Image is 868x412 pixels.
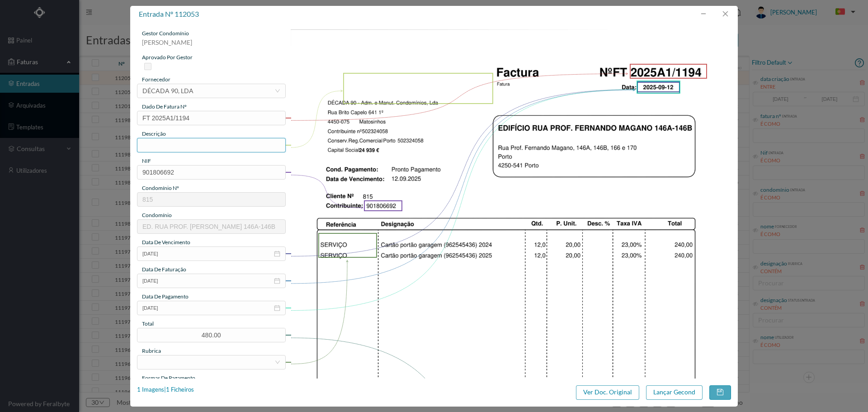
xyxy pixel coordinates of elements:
[142,212,172,218] span: condomínio
[142,157,151,164] span: NIF
[828,5,859,19] button: PT
[137,385,194,394] div: 1 Imagens | 1 Ficheiros
[274,278,280,284] i: icon: calendar
[142,30,189,37] span: gestor condomínio
[142,84,193,98] div: DÉCADA 90, LDA
[139,9,199,18] span: entrada nº 112053
[274,305,280,311] i: icon: calendar
[576,385,639,400] button: Ver Doc. Original
[646,385,703,400] button: Lançar Gecond
[142,266,186,273] span: data de faturação
[142,103,187,110] span: dado de fatura nº
[142,347,161,354] span: rubrica
[142,54,193,61] span: aprovado por gestor
[142,374,195,381] span: Formas de Pagamento
[142,185,179,191] span: condomínio nº
[275,88,280,94] i: icon: down
[142,239,190,246] span: data de vencimento
[142,320,154,327] span: total
[142,76,170,83] span: fornecedor
[137,38,286,53] div: [PERSON_NAME]
[274,251,280,257] i: icon: calendar
[275,360,280,365] i: icon: down
[142,293,189,300] span: data de pagamento
[142,130,166,137] span: descrição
